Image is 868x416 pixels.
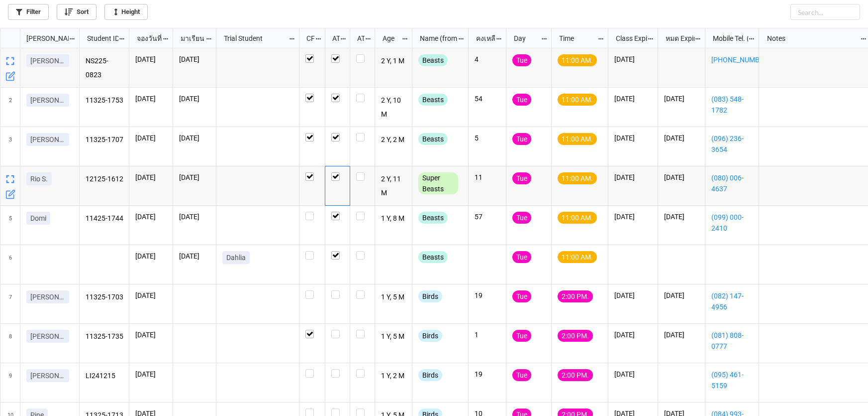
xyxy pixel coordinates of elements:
p: 19 [475,290,500,300]
a: Height [104,4,148,20]
p: 11325-1703 [86,290,123,304]
div: Tue [512,369,531,381]
div: หมด Expired date (from [PERSON_NAME] Name) [660,33,694,44]
p: [DATE] [179,54,210,64]
p: [DATE] [664,94,699,104]
div: Day [508,33,541,44]
p: Domi [30,213,46,223]
div: grid [0,28,80,48]
p: [DATE] [135,212,167,222]
p: 2 Y, 1 M [381,54,406,68]
p: [DATE] [614,94,652,104]
p: 11325-1707 [86,133,123,147]
p: 1 Y, 8 M [381,212,406,226]
div: Mobile Tel. (from Nick Name) [707,33,748,44]
span: 2 [9,88,12,127]
div: Beasts [418,94,448,106]
div: Age [377,33,402,44]
a: (095) 461-5159 [711,369,753,391]
p: [DATE] [664,290,699,300]
p: [DATE] [614,212,652,222]
p: 1 [475,330,500,340]
div: Student ID (from [PERSON_NAME] Name) [81,33,118,44]
p: [DATE] [614,290,652,300]
span: 8 [9,324,12,363]
div: 2:00 PM. [558,369,593,381]
p: 11325-1735 [86,330,123,344]
div: Beasts [418,212,448,224]
div: Tue [512,290,531,302]
div: Tue [512,94,531,106]
div: 11:00 AM. [558,94,597,106]
div: Tue [512,330,531,342]
p: [DATE] [664,172,699,182]
div: 11:00 AM. [558,251,597,263]
p: 5 [475,133,500,143]
span: 6 [9,245,12,284]
p: [DATE] [135,251,167,261]
div: Super Beasts [418,172,458,194]
p: [DATE] [614,54,652,64]
a: (099) 000-2410 [711,212,753,234]
p: [DATE] [179,251,210,261]
p: [PERSON_NAME] [30,135,65,144]
a: (083) 548-1782 [711,94,753,116]
div: Beasts [418,54,448,66]
div: Tue [512,133,531,145]
p: [DATE] [614,330,652,340]
p: 4 [475,54,500,64]
div: Notes [761,33,861,44]
span: 7 [9,284,12,323]
div: Birds [418,369,442,381]
p: [DATE] [614,369,652,379]
p: [PERSON_NAME] [30,95,65,105]
a: [PHONE_NUMBER] [711,54,753,65]
p: 2 Y, 10 M [381,94,406,121]
p: NS225-0823 [86,54,123,81]
p: [DATE] [664,212,699,222]
a: Sort [57,4,96,20]
p: [PERSON_NAME] [30,292,65,302]
p: LI241215 [86,369,123,383]
p: Rio S. [30,174,48,184]
a: (080) 006-4637 [711,172,753,194]
p: [PERSON_NAME] [30,56,65,66]
div: จองวันที่ [131,33,163,44]
p: [DATE] [135,54,167,64]
a: (081) 808-0777 [711,330,753,352]
p: 57 [475,212,500,222]
p: [DATE] [135,330,167,340]
div: Name (from Class) [414,33,458,44]
div: 11:00 AM. [558,54,597,66]
div: Birds [418,330,442,342]
p: 1 Y, 5 M [381,290,406,304]
span: 3 [9,127,12,166]
p: 2 Y, 2 M [381,133,406,147]
p: 19 [475,369,500,379]
div: ATT [326,33,340,44]
span: 9 [9,363,12,402]
div: Tue [512,251,531,263]
div: Beasts [418,251,448,263]
div: Tue [512,54,531,66]
p: 1 Y, 2 M [381,369,406,383]
p: [DATE] [135,290,167,300]
div: ATK [351,33,365,44]
div: Class Expiration [610,33,647,44]
p: 12125-1612 [86,172,123,186]
div: [PERSON_NAME] Name [20,33,69,44]
input: Search... [790,4,860,20]
p: 11425-1744 [86,212,123,226]
span: 5 [9,206,12,245]
p: 54 [475,94,500,104]
div: คงเหลือ (from Nick Name) [470,33,496,44]
p: [DATE] [135,94,167,104]
p: [DATE] [135,133,167,143]
p: Dahlia [226,253,246,263]
div: มาเรียน [175,33,206,44]
p: [DATE] [179,172,210,182]
div: CF [300,33,315,44]
p: [PERSON_NAME] [30,371,65,381]
a: (082) 147-4956 [711,290,753,312]
div: 11:00 AM. [558,133,597,145]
